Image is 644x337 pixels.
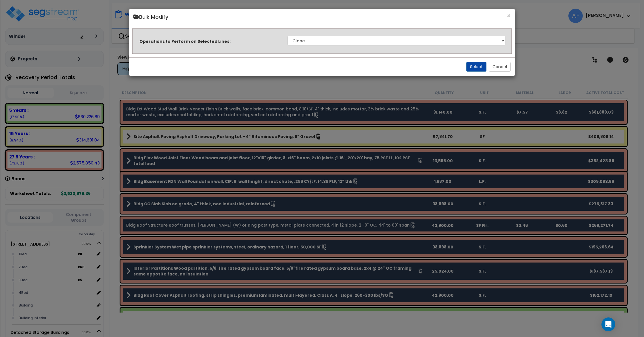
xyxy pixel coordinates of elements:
button: Cancel [489,62,511,72]
button: × [507,13,511,19]
button: Select [466,62,486,72]
div: Open Intercom Messenger [601,317,615,331]
h4: Bulk Modify [133,13,511,21]
label: Operations to Perform on Selected Lines: [139,39,231,44]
